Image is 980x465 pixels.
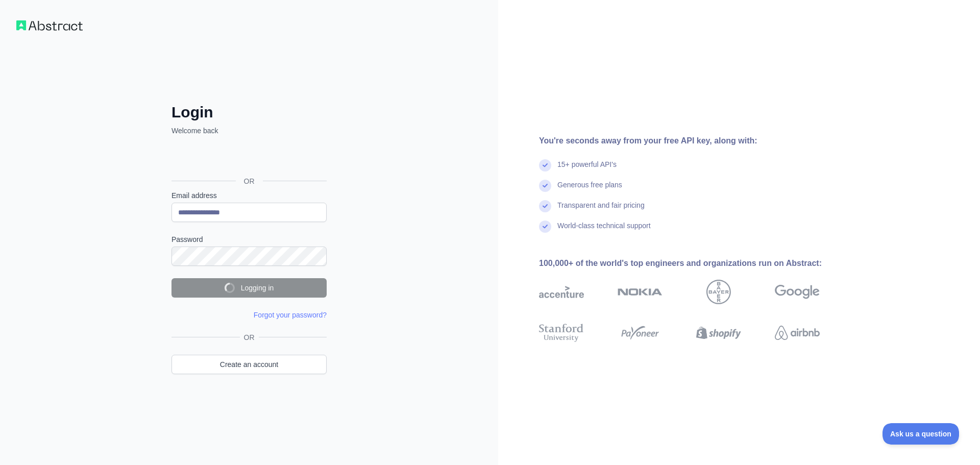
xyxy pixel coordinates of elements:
[775,322,820,344] img: airbnb
[171,190,327,201] label: Email address
[539,159,551,172] img: check mark
[557,180,622,200] div: Generous free plans
[775,280,820,304] img: google
[16,20,83,31] img: Workflow
[236,176,263,186] span: OR
[171,126,327,136] p: Welcome back
[618,280,663,304] img: nokia
[557,159,617,180] div: 15+ powerful API's
[539,200,551,212] img: check mark
[557,200,645,221] div: Transparent and fair pricing
[171,355,327,374] a: Create an account
[539,257,852,270] div: 100,000+ of the world's top engineers and organizations run on Abstract:
[171,103,327,121] h2: Login
[706,280,731,304] img: bayer
[883,423,960,445] iframe: Toggle Customer Support
[539,180,551,192] img: check mark
[696,322,741,344] img: shopify
[539,135,852,147] div: You're seconds away from your free API key, along with:
[539,322,584,344] img: stanford university
[171,278,327,298] button: Logging in
[557,221,651,241] div: World-class technical support
[171,234,327,244] label: Password
[254,311,327,319] a: Forgot your password?
[539,280,584,304] img: accenture
[539,221,551,233] img: check mark
[618,322,663,344] img: payoneer
[166,147,330,169] iframe: Botón Iniciar sesión con Google
[240,332,259,342] span: OR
